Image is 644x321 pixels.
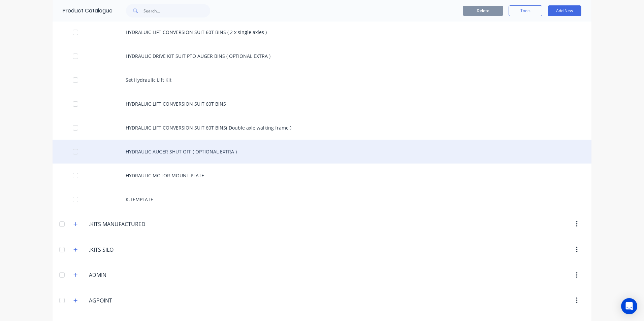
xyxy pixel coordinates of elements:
div: K.TEMPLATE [53,187,591,211]
input: Enter category name [89,296,169,305]
button: Add New [548,5,581,16]
input: Enter category name [89,246,169,254]
div: HYDRALUIC LIFT CONVERSION SUIT 60T BINS [53,92,591,116]
button: Delete [463,6,503,16]
div: HYDRALUIC LIFT CONVERSION SUIT 60T BINS ( 2 x single axles ) [53,20,591,44]
div: Set Hydraulic Lift Kit [53,68,591,92]
div: HYDRAULIC DRIVE KIT SUIT PTO AUGER BINS ( OPTIONAL EXTRA ) [53,44,591,68]
div: Open Intercom Messenger [621,298,637,314]
input: Enter category name [89,220,169,228]
input: Enter category name [89,271,169,279]
input: Search... [143,4,210,17]
div: HYDRAULIC AUGER SHUT OFF ( OPTIONAL EXTRA ) [53,140,591,164]
div: HYDRAULIC MOTOR MOUNT PLATE [53,164,591,187]
div: HYDRALUIC LIFT CONVERSION SUIT 60T BINS( Double axle walking frame ) [53,116,591,140]
button: Tools [509,5,542,16]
